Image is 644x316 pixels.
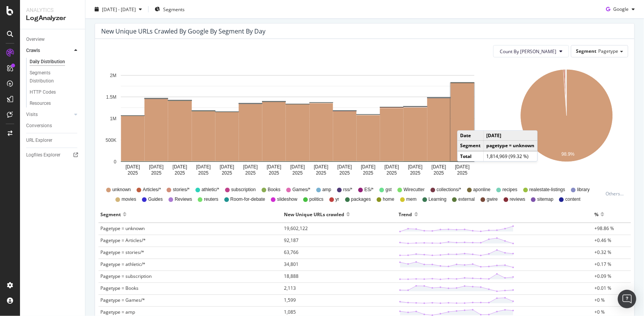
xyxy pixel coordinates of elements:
[175,170,185,176] text: 2025
[484,131,537,141] td: [DATE]
[493,45,569,57] button: Count By [PERSON_NAME]
[432,164,446,170] text: [DATE]
[594,225,614,232] span: +98.86 %
[100,249,144,255] span: Pagetype = stories/*
[284,261,299,267] span: 34,801
[105,138,116,143] text: 500K
[26,151,80,159] a: Logfiles Explorer
[594,273,611,279] span: +0.09 %
[30,99,80,108] a: Resources
[26,14,79,23] div: LogAnalyzer
[26,47,40,55] div: Crawls
[102,6,136,12] span: [DATE] - [DATE]
[284,309,296,315] span: 1,085
[26,47,72,55] a: Crawls
[343,187,352,193] span: rss/*
[30,88,80,96] a: HTTP Codes
[198,170,209,176] text: 2025
[151,170,162,176] text: 2025
[383,196,394,203] span: home
[26,122,52,130] div: Conversions
[337,164,352,170] text: [DATE]
[458,131,484,141] td: Date
[577,187,590,193] span: library
[222,170,232,176] text: 2025
[594,249,611,255] span: +0.32 %
[613,6,629,12] span: Google
[284,297,296,303] span: 1,599
[385,187,392,193] span: gst
[30,99,51,108] div: Resources
[316,170,326,176] text: 2025
[458,151,484,161] td: Total
[122,196,136,203] span: movies
[143,187,161,193] span: Articles/*
[269,170,279,176] text: 2025
[594,285,611,291] span: +0.01 %
[245,170,256,176] text: 2025
[175,196,192,203] span: Reviews
[26,35,80,44] a: Overview
[484,141,537,151] td: pagetype = unknown
[26,6,79,14] div: Analytics
[510,196,526,203] span: reviews
[473,187,491,193] span: aponline
[340,170,350,176] text: 2025
[387,170,397,176] text: 2025
[128,170,138,176] text: 2025
[284,208,344,220] div: New Unique URLs crawled
[399,208,412,220] div: Trend
[562,152,575,157] text: 98.9%
[437,187,461,193] span: collections/*
[606,190,627,197] div: Others...
[100,261,145,267] span: Pagetype = athletic/*
[529,187,565,193] span: realestate-listings
[594,237,611,244] span: +0.46 %
[408,164,423,170] text: [DATE]
[196,164,211,170] text: [DATE]
[26,111,72,119] a: Visits
[594,297,605,303] span: +0 %
[26,122,80,130] a: Conversions
[314,164,329,170] text: [DATE]
[594,309,605,315] span: +0 %
[404,187,425,193] span: Wirecutter
[26,35,45,44] div: Overview
[361,164,375,170] text: [DATE]
[484,151,537,161] td: 1,814,969 (99.32 %)
[114,159,117,165] text: 0
[152,3,188,15] button: Segments
[202,187,219,193] span: athletic/*
[101,27,265,35] div: New Unique URLs crawled by google by Segment by Day
[30,69,80,85] a: Segments Distribution
[410,170,420,176] text: 2025
[30,58,80,66] a: Daily Distribution
[100,297,145,303] span: Pagetype = Games/*
[26,151,60,159] div: Logfiles Explorer
[173,187,189,193] span: stories/*
[149,164,164,170] text: [DATE]
[101,64,494,179] div: A chart.
[598,48,618,54] span: Pagetype
[148,196,163,203] span: Guides
[231,187,256,193] span: subscription
[173,164,187,170] text: [DATE]
[384,164,399,170] text: [DATE]
[284,273,299,279] span: 18,888
[455,164,470,170] text: [DATE]
[500,48,556,55] span: Count By Day
[204,196,218,203] span: reuters
[110,116,117,121] text: 1M
[290,164,305,170] text: [DATE]
[292,187,310,193] span: Games/*
[505,64,628,179] svg: A chart.
[268,187,280,193] span: Books
[487,196,498,203] span: gwire
[576,48,596,54] span: Segment
[163,6,185,12] span: Segments
[284,237,299,244] span: 92,187
[594,261,611,267] span: +0.17 %
[594,208,599,220] div: %
[100,273,152,279] span: Pagetype = subscription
